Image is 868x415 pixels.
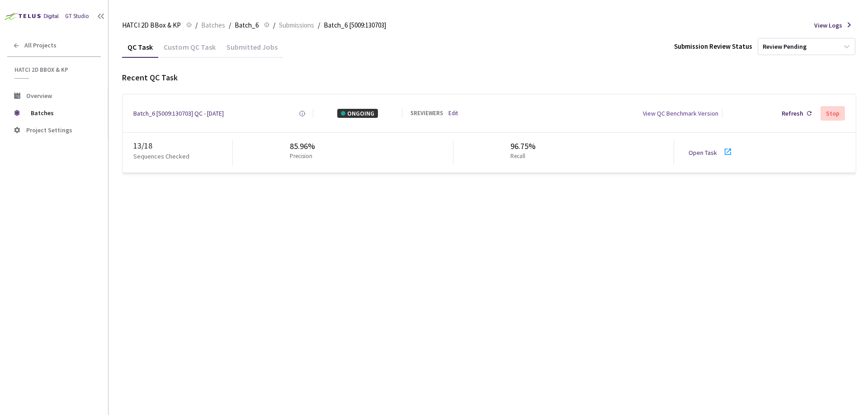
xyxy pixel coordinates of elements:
span: All Projects [24,42,57,49]
div: 85.96% [290,140,316,152]
p: Recall [510,152,532,161]
a: Open Task [689,149,717,157]
span: HATCI 2D BBox & KP [14,66,95,74]
li: / [318,20,320,31]
div: 13 / 18 [133,140,232,152]
span: HATCI 2D BBox & KP [122,20,181,31]
a: Edit [448,109,458,118]
div: Recent QC Task [122,72,856,84]
div: Stop [826,110,840,117]
div: QC Task [122,42,158,58]
li: / [273,20,275,31]
div: Submitted Jobs [221,42,283,58]
span: View Logs [814,21,842,30]
a: Submissions [277,20,316,30]
div: ONGOING [337,109,378,118]
div: Refresh [782,109,803,118]
li: / [195,20,198,31]
div: 5 REVIEWERS [410,109,443,118]
span: Overview [26,92,52,100]
span: Batches [201,20,225,31]
p: Precision [290,152,312,161]
a: Batch_6 [5009:130703] QC - [DATE] [133,109,224,118]
a: Batches [199,20,227,30]
span: Batch_6 [235,20,259,31]
span: Submissions [279,20,314,31]
div: GT Studio [65,12,89,21]
div: Custom QC Task [158,42,221,58]
span: Batch_6 [5009:130703] [324,20,386,31]
p: Sequences Checked [133,152,189,161]
li: / [229,20,231,31]
div: View QC Benchmark Version [643,109,718,118]
div: 96.75% [510,140,536,152]
span: Project Settings [26,126,72,134]
div: Review Pending [763,42,807,51]
div: Submission Review Status [674,42,752,51]
span: Batches [31,104,93,122]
